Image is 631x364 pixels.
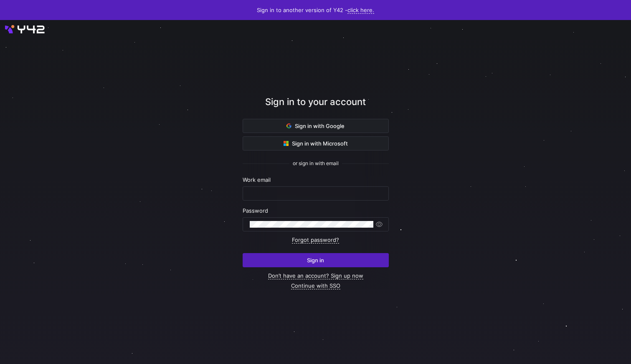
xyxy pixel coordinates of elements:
[291,282,340,289] a: Continue with SSO
[307,257,324,264] span: Sign in
[284,140,348,147] span: Sign in with Microsoft
[243,253,389,267] button: Sign in
[286,123,345,129] span: Sign in with Google
[347,7,374,14] a: click here.
[268,272,363,279] a: Don’t have an account? Sign up now
[243,95,389,119] div: Sign in to your account
[243,176,271,183] span: Work email
[243,207,268,214] span: Password
[243,136,389,151] button: Sign in with Microsoft
[243,119,389,133] button: Sign in with Google
[293,161,339,166] span: or sign in with email
[292,236,339,244] a: Forgot password?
